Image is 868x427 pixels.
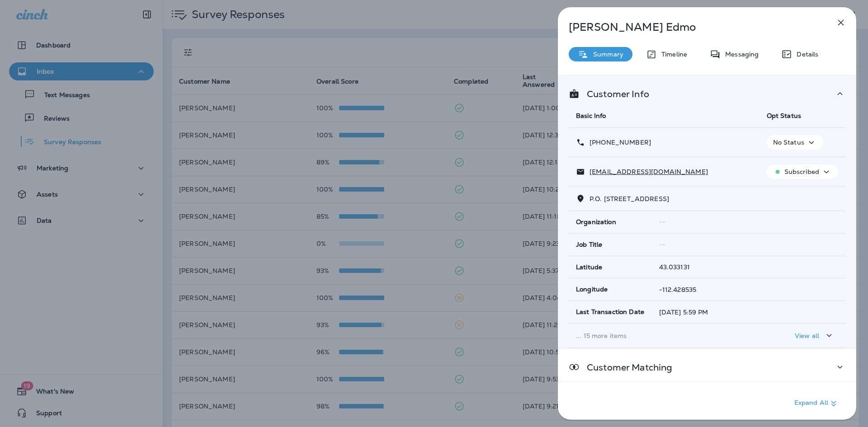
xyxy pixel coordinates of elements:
span: Organization [576,218,616,226]
button: Subscribed [767,164,838,179]
p: View all [795,332,819,339]
p: Details [792,51,818,58]
span: Basic Info [576,112,606,120]
button: No Status [767,135,823,150]
span: -- [659,218,665,226]
span: P.O. [STREET_ADDRESS] [590,195,669,203]
span: [DATE] 5:59 PM [659,308,708,316]
button: Expand All [791,395,843,412]
span: 43.033131 [659,263,690,271]
p: Subscribed [784,168,819,175]
button: View all [791,327,838,344]
p: Messaging [721,51,759,58]
span: Job Title [576,241,602,249]
p: Summary [589,51,623,58]
p: [EMAIL_ADDRESS][DOMAIN_NAME] [585,168,708,175]
p: [PERSON_NAME] Edmo [569,21,816,33]
span: Latitude [576,263,602,271]
p: Expand All [794,398,839,409]
span: Longitude [576,286,608,293]
p: [PHONE_NUMBER] [585,139,651,146]
p: No Status [773,139,804,146]
span: Opt Status [767,112,801,120]
span: -112.428535 [659,286,697,294]
p: Timeline [657,51,687,58]
span: Last Transaction Date [576,308,644,316]
p: Customer Info [580,90,649,98]
span: -- [659,240,665,249]
p: ... 15 more items [576,332,752,339]
p: Customer Matching [580,364,672,371]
